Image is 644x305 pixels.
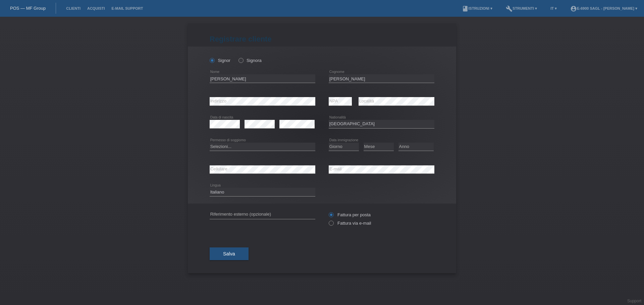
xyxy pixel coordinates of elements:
input: Fattura via e-mail [329,221,333,229]
label: Fattura per posta [329,212,371,217]
a: bookIstruzioni ▾ [459,6,496,10]
a: Acquisti [84,6,108,10]
i: book [462,5,469,12]
label: Signora [238,58,262,63]
a: Clienti [63,6,84,10]
i: build [506,5,513,12]
input: Signor [210,58,214,62]
label: Fattura via e-mail [329,221,371,226]
a: E-mail Support [108,6,147,10]
input: Signora [238,58,243,62]
h1: Registrare cliente [210,35,434,43]
span: Salva [223,251,235,256]
a: buildStrumenti ▾ [502,6,540,10]
a: IT ▾ [547,6,560,10]
label: Signor [210,58,230,63]
a: POS — MF Group [10,6,46,11]
a: Support [627,299,641,303]
input: Fattura per posta [329,212,333,221]
a: account_circleE-6900 Sagl - [PERSON_NAME] ▾ [567,6,641,10]
button: Salva [210,247,249,260]
i: account_circle [570,5,577,12]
